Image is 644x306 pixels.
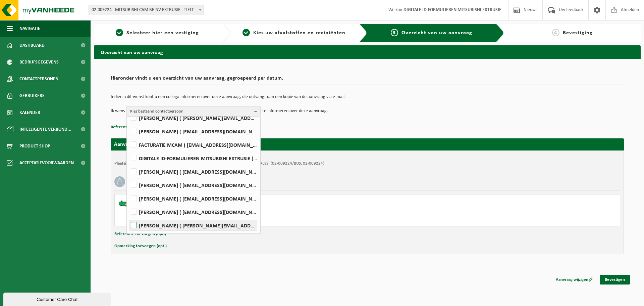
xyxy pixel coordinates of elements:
span: Overzicht van uw aanvraag [401,30,472,36]
label: [PERSON_NAME] ( [EMAIL_ADDRESS][DOMAIN_NAME] ) [129,207,257,217]
button: Kies bestaand contactpersoon [126,106,261,116]
span: Dashboard [19,37,45,54]
span: 2 [243,29,250,36]
span: Gebruikers [19,87,45,104]
span: Product Shop [19,138,50,155]
span: Kies bestaand contactpersoon [130,106,252,117]
label: FACTURATIE MCAM ( [EMAIL_ADDRESS][DOMAIN_NAME] ) [129,140,257,150]
span: Kies uw afvalstoffen en recipiënten [253,30,345,36]
a: Aanvraag wijzigen [551,275,598,285]
span: 3 [391,29,398,36]
img: HK-XC-10-GN-00.png [118,198,138,208]
label: [PERSON_NAME] ( [EMAIL_ADDRESS][DOMAIN_NAME] ) [129,167,257,177]
span: Bedrijfsgegevens [19,54,59,71]
a: 1Selecteer hier een vestiging [97,29,217,37]
span: Intelligente verbond... [19,121,71,138]
button: Referentie toevoegen (opt.) [114,230,166,238]
strong: Aanvraag voor [DATE] [114,142,164,147]
button: Opmerking toevoegen (opt.) [114,242,167,251]
span: 02-009224 - MITSUBISHI CAM BE NV-EXTRUSIE - TIELT [89,5,204,15]
span: 1 [116,29,123,36]
iframe: chat widget [3,291,112,306]
span: Contactpersonen [19,71,58,87]
label: [PERSON_NAME] ( [PERSON_NAME][EMAIL_ADDRESS][DOMAIN_NAME] ) [129,220,257,230]
a: 2Kies uw afvalstoffen en recipiënten [234,29,354,37]
span: 4 [552,29,559,36]
h2: Hieronder vindt u een overzicht van uw aanvraag, gegroepeerd per datum. [111,76,624,85]
span: Acceptatievoorwaarden [19,155,74,171]
span: 02-009224 - MITSUBISHI CAM BE NV-EXTRUSIE - TIELT [89,5,204,15]
div: Aantal: 1 [145,217,394,223]
strong: Plaatsingsadres: [114,161,144,166]
p: te informeren over deze aanvraag. [262,106,328,116]
h2: Overzicht van uw aanvraag [94,45,641,58]
label: [PERSON_NAME] ( [EMAIL_ADDRESS][DOMAIN_NAME] ) [129,180,257,190]
span: Navigatie [19,20,40,37]
label: [PERSON_NAME] ( [PERSON_NAME][EMAIL_ADDRESS][DOMAIN_NAME] ) [129,113,257,123]
span: Kalender [19,104,40,121]
p: Indien u dit wenst kunt u een collega informeren over deze aanvraag, die ontvangt dan een kopie v... [111,95,624,99]
span: Bevestiging [563,30,593,36]
div: Ophalen en plaatsen lege container [145,209,394,214]
label: [PERSON_NAME] ( [EMAIL_ADDRESS][DOMAIN_NAME] ) [129,193,257,204]
label: [PERSON_NAME] ( [EMAIL_ADDRESS][DOMAIN_NAME] ) [129,126,257,136]
p: Ik wens [111,106,125,116]
label: DIGITALE ID-FORMULIEREN MITSUBISHI EXTRUSIE (2) ( [EMAIL_ADDRESS][DOMAIN_NAME] ) [129,153,257,163]
button: Referentie toevoegen (opt.) [111,123,162,132]
span: Selecteer hier een vestiging [126,30,199,36]
strong: DIGITALE ID-FORMULIEREN MITSUBISHI EXTRUSIE [404,7,501,12]
a: Bevestigen [600,275,630,285]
